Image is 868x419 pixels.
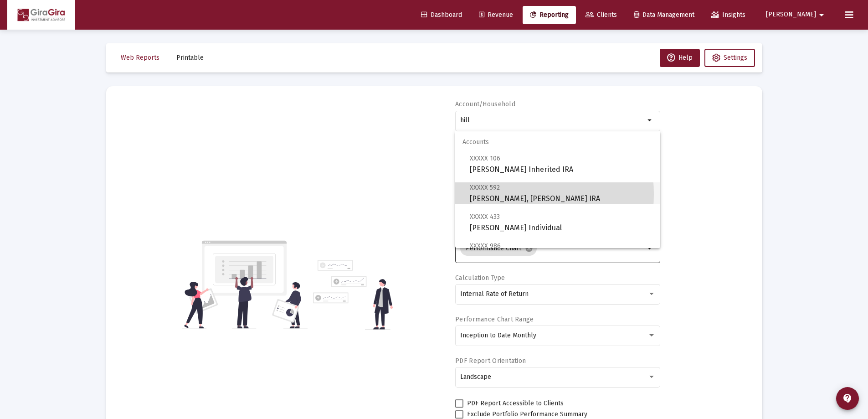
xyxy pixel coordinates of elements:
[460,331,536,339] span: Inception to Date Monthly
[627,6,702,24] a: Data Management
[645,115,656,126] mat-icon: arrow_drop_down
[660,49,700,67] button: Help
[460,117,645,124] input: Search or select an account or household
[842,393,853,404] mat-icon: contact_support
[460,290,529,298] span: Internal Rate of Return
[182,239,308,330] img: reporting
[470,182,653,204] span: [PERSON_NAME], [PERSON_NAME] IRA
[455,131,660,153] span: Accounts
[667,54,693,62] span: Help
[525,244,533,253] mat-icon: cancel
[169,49,211,67] button: Printable
[645,243,656,254] mat-icon: arrow_drop_down
[455,316,534,323] label: Performance Chart Range
[313,260,393,330] img: reporting-alt
[455,100,515,108] label: Account/Household
[523,6,576,24] a: Reporting
[470,211,653,233] span: [PERSON_NAME] Individual
[455,274,505,282] label: Calculation Type
[470,155,500,162] span: XXXXX 106
[470,240,653,263] span: [PERSON_NAME] Rollover IRA
[472,6,520,24] a: Revenue
[479,11,513,19] span: Revenue
[766,11,816,19] span: [PERSON_NAME]
[455,357,526,365] label: PDF Report Orientation
[460,241,537,256] mat-chip: Performance Chart
[711,11,745,19] span: Insights
[470,184,500,191] span: XXXXX 592
[470,242,501,250] span: XXXXX 986
[113,49,167,67] button: Web Reports
[414,6,469,24] a: Dashboard
[816,6,827,24] mat-icon: arrow_drop_down
[467,398,564,409] span: PDF Report Accessible to Clients
[634,11,694,19] span: Data Management
[724,54,747,62] span: Settings
[176,54,204,62] span: Printable
[460,239,645,258] mat-chip-list: Selection
[14,6,68,24] img: Dashboard
[586,11,617,19] span: Clients
[704,49,755,67] button: Settings
[421,11,462,19] span: Dashboard
[470,153,653,175] span: [PERSON_NAME] Inherited IRA
[578,6,624,24] a: Clients
[460,373,491,381] span: Landscape
[704,6,753,24] a: Insights
[530,11,569,19] span: Reporting
[121,54,159,62] span: Web Reports
[470,213,500,221] span: XXXXX 433
[755,5,838,24] button: [PERSON_NAME]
